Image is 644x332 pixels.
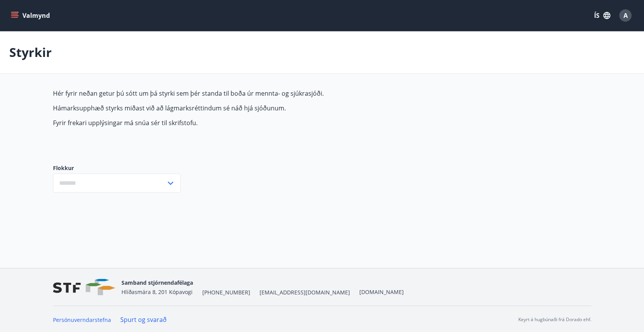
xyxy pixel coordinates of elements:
a: Persónuverndarstefna [53,316,111,323]
span: [PHONE_NUMBER] [202,289,250,296]
button: A [616,6,635,25]
p: Hér fyrir neðan getur þú sótt um þá styrki sem þér standa til boða úr mennta- og sjúkrasjóði. [53,89,418,98]
p: Styrkir [9,44,52,61]
span: [EMAIL_ADDRESS][DOMAIN_NAME] [260,289,350,296]
img: vjCaq2fThgY3EUYqSgpjEiBg6WP39ov69hlhuPVN.png [53,279,115,296]
span: Hlíðasmára 8, 201 Kópavogi [121,288,193,296]
p: Hámarksupphæð styrks miðast við að lágmarksréttindum sé náð hjá sjóðunum. [53,104,418,112]
label: Flokkur [53,164,181,172]
p: Keyrt á hugbúnaði frá Dorado ehf. [518,316,591,323]
p: Fyrir frekari upplýsingar má snúa sér til skrifstofu. [53,119,418,127]
a: [DOMAIN_NAME] [359,288,404,296]
a: Spurt og svarað [120,315,167,324]
button: ÍS [590,9,615,22]
span: A [624,11,628,20]
button: menu [9,9,53,22]
span: Samband stjórnendafélaga [121,279,193,286]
